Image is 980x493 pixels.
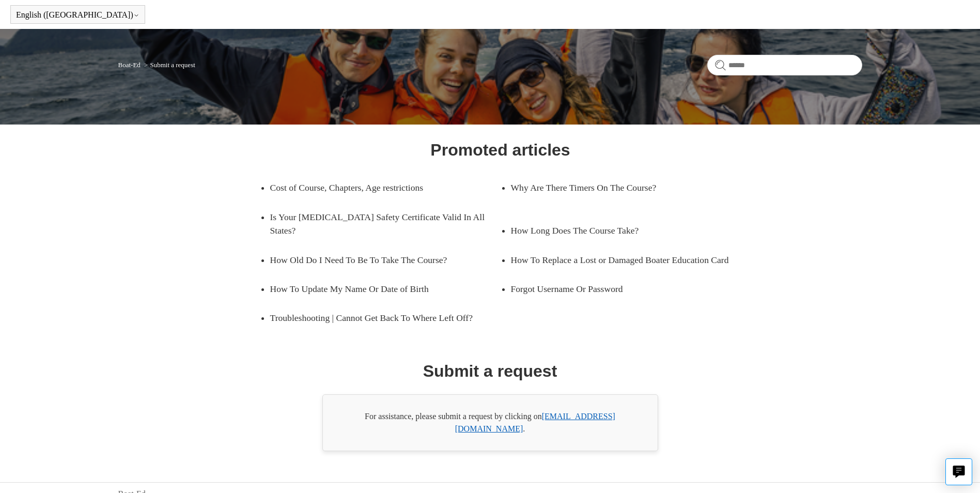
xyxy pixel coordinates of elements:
[322,394,658,451] div: For assistance, please submit a request by clicking on .
[511,245,741,274] a: How To Replace a Lost or Damaged Boater Education Card
[430,137,570,162] h1: Promoted articles
[707,55,862,75] input: Search
[511,216,726,245] a: How Long Does The Course Take?
[270,245,485,274] a: How Old Do I Need To Be To Take The Course?
[142,61,195,69] li: Submit a request
[118,61,141,69] a: Boat-Ed
[423,359,557,383] h1: Submit a request
[270,303,501,332] a: Troubleshooting | Cannot Get Back To Where Left Off?
[270,274,485,303] a: How To Update My Name Or Date of Birth
[270,173,485,202] a: Cost of Course, Chapters, Age restrictions
[511,173,726,202] a: Why Are There Timers On The Course?
[118,61,143,69] li: Boat-Ed
[16,10,139,20] button: English ([GEOGRAPHIC_DATA])
[270,203,501,245] a: Is Your [MEDICAL_DATA] Safety Certificate Valid In All States?
[511,274,726,303] a: Forgot Username Or Password
[945,458,972,485] button: Live chat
